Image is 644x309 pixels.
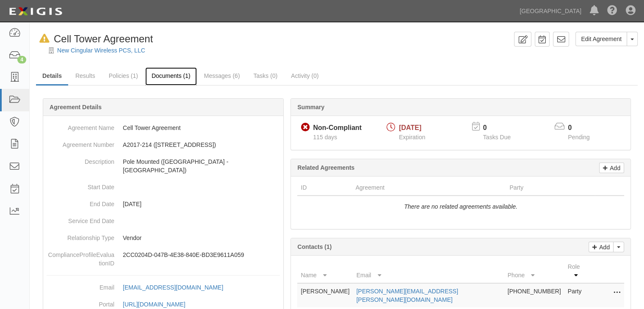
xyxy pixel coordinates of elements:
span: Tasks Due [483,134,511,141]
a: New Cingular Wireless PCS, LLC [57,47,145,54]
i: In Default since 06/22/2025 [39,34,50,43]
th: Agreement [352,180,506,196]
p: Add [608,163,620,173]
dd: Vendor [47,229,280,246]
div: Non-Compliant [313,123,362,133]
a: Results [69,67,102,84]
dd: [DATE] [47,196,280,212]
a: Messages (6) [198,67,246,84]
a: [PERSON_NAME][EMAIL_ADDRESS][PERSON_NAME][DOMAIN_NAME] [357,288,458,303]
a: Policies (1) [102,67,144,84]
dt: Agreement Number [47,136,114,149]
p: Pole Mounted ([GEOGRAPHIC_DATA] - [GEOGRAPHIC_DATA]) [123,157,280,174]
dt: Service End Date [47,212,114,225]
dt: ComplianceProfileEvaluationID [47,246,114,268]
a: [EMAIL_ADDRESS][DOMAIN_NAME] [123,284,232,291]
a: Tasks (0) [247,67,284,84]
a: [URL][DOMAIN_NAME] [123,301,195,308]
i: There are no related agreements available. [404,203,517,210]
a: Details [36,67,68,86]
dt: Start Date [47,179,114,191]
b: Summary [297,104,324,110]
span: Since 06/01/2025 [313,134,337,141]
a: Edit Agreement [575,32,627,46]
p: Add [597,242,610,252]
span: [DATE] [399,124,421,131]
a: Documents (1) [145,67,197,86]
th: Name [297,259,353,283]
a: Add [599,163,624,173]
dt: Description [47,153,114,166]
td: [PHONE_NUMBER] [504,283,564,307]
img: logo-5460c22ac91f19d4615b14bd174203de0afe785f0fc80cf4dbbc73dc1793850b.png [6,4,65,19]
a: Activity (0) [285,67,325,84]
dt: Email [47,279,114,292]
div: 4 [17,56,26,63]
a: Add [589,242,614,252]
b: Agreement Details [50,104,102,110]
p: 0 [568,123,600,133]
th: Phone [504,259,564,283]
dt: Relationship Type [47,229,114,242]
dd: A2017-214 ([STREET_ADDRESS]) [47,136,280,153]
span: Expiration [399,134,425,141]
dt: Agreement Name [47,119,114,132]
b: Contacts (1) [297,243,332,250]
a: [GEOGRAPHIC_DATA] [515,3,586,19]
th: Email [353,259,504,283]
i: Help Center - Complianz [607,6,617,16]
td: Party [564,283,590,307]
p: 2CC0204D-047B-4E38-840E-BD3E9611A059 [123,251,280,259]
dd: Cell Tower Agreement [47,119,280,136]
i: Non-Compliant [301,123,310,132]
div: Cell Tower Agreement [36,32,153,46]
th: Party [506,180,595,196]
div: [EMAIL_ADDRESS][DOMAIN_NAME] [123,283,223,292]
dt: End Date [47,196,114,208]
td: [PERSON_NAME] [297,283,353,307]
b: Related Agreements [297,164,354,171]
span: Cell Tower Agreement [54,33,153,44]
th: Role [564,259,590,283]
dt: Portal [47,296,114,309]
p: 0 [483,123,521,133]
span: Pending [568,134,589,141]
th: ID [297,180,352,196]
